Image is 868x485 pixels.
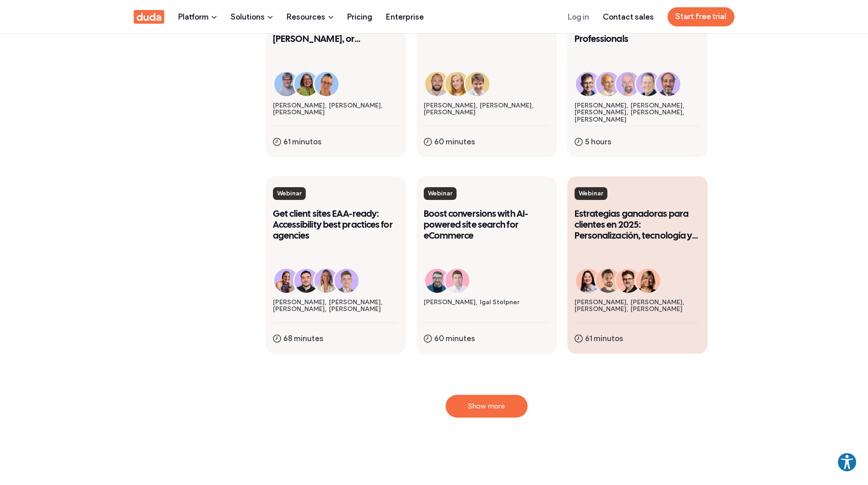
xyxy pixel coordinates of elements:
div: [PERSON_NAME] [329,306,381,313]
div: [PERSON_NAME] [273,109,325,116]
img: Headshot of John Jantsch [635,71,662,97]
div: [PERSON_NAME] [631,306,683,313]
div: webinar [575,187,607,200]
div: [PERSON_NAME] [480,102,534,109]
div: 60 minutes [434,138,475,146]
a: Start free trial [668,7,734,26]
div: [PERSON_NAME] [631,102,684,109]
div: [PERSON_NAME] [631,109,684,116]
div: [PERSON_NAME] [329,299,383,306]
div: Get client sites EAA-ready: Accessibility best practices for agencies [273,209,399,242]
a: webinar Get client sites EAA-ready: Accessibility best practices for agencies Headshot of Delaney... [266,176,406,354]
div: Show more [446,395,528,418]
img: Headshot of Nina Payne [293,71,320,97]
div: [PERSON_NAME] [273,306,327,313]
img: Headshot of Kevin Gibbons [464,71,491,97]
img: Headshot of Andy Crestodina [575,71,601,97]
a: webinar Boost conversions with AI-powered site search for eCommerce Headshot of Arsen RabinovichH... [416,176,557,354]
div: Estrategias ganadoras para clientes en 2025: Personalización, tecnología y confianza [575,209,700,242]
img: Headshot of Felix Dandrea [293,267,320,294]
div: 61 minutos [585,334,623,343]
div: [PERSON_NAME] [424,109,476,116]
a: Contact sales [603,0,654,33]
a: webinar Estrategias ganadoras para clientes en 2025: Personalización, tecnología y confianza Head... [567,176,708,354]
div: Boost conversions with AI-powered site search for eCommerce [424,209,550,242]
div: [PERSON_NAME] [575,102,628,109]
div: Igal Stolpner [480,299,519,306]
img: Headshot of Jenny Plant [444,71,471,97]
button: Explore your accessibility options [837,452,857,472]
div: [PERSON_NAME] [273,102,327,109]
img: Headshot of Igal Stolpner [444,267,471,294]
img: Headshot of Natalia Witczyk [635,267,662,294]
img: Headshot of Mel Kozun [313,267,340,294]
img: Headshot of Aleyda Solís [575,267,601,294]
img: Headshot of Josh Neimark [655,71,682,97]
img: Headshot of Delaney Cruz [273,267,300,294]
div: 60 minutes [434,334,475,343]
img: Headshot of David Carrasco [595,267,621,294]
img: Headshot of Arsen Rabinovich [424,267,451,294]
div: 68 minutes [283,334,324,343]
img: Headshot of Dixon Jones [273,71,300,97]
div: [PERSON_NAME] [273,299,327,306]
img: Headshot of Joseph S. Kahn [615,71,642,97]
img: Headshot of Shelley Walsh [313,71,340,97]
div: [PERSON_NAME] [424,102,478,109]
div: [PERSON_NAME] [575,306,628,313]
img: Headshot of Fabrice Canel [595,71,621,97]
div: [PERSON_NAME] [575,299,628,306]
div: [PERSON_NAME] [575,109,628,116]
a: Log in [568,0,589,33]
div: webinar [424,187,457,200]
img: Headshot of Callum Lockwood [424,71,451,97]
div: webinar [273,187,306,200]
div: [PERSON_NAME] [575,116,627,123]
div: [PERSON_NAME] [329,102,383,109]
div: 61 minutos [283,138,322,146]
img: Headshot of Fernando Maciá [615,267,642,294]
img: Headshot of Sandro Pantarotto [333,267,360,294]
aside: Accessibility Help Desk [837,452,857,474]
div: 5 hours [585,138,611,146]
div: [PERSON_NAME] [424,299,478,306]
div: [PERSON_NAME] [631,299,684,306]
